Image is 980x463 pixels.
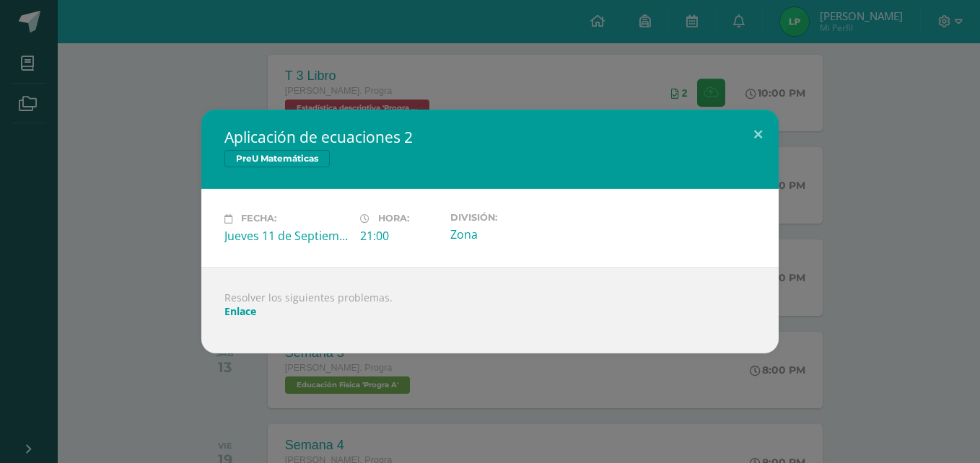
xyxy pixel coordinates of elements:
[450,212,574,223] label: División:
[224,150,330,167] span: PreU Matemáticas
[224,304,256,318] a: Enlace
[738,110,779,159] button: Close (Esc)
[224,228,349,244] div: Jueves 11 de Septiembre
[241,213,276,224] span: Fecha:
[378,213,409,224] span: Hora:
[450,226,574,242] div: Zona
[360,228,439,244] div: 21:00
[224,127,756,147] h2: Aplicación de ecuaciones 2
[201,267,779,353] div: Resolver los siguientes problemas.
